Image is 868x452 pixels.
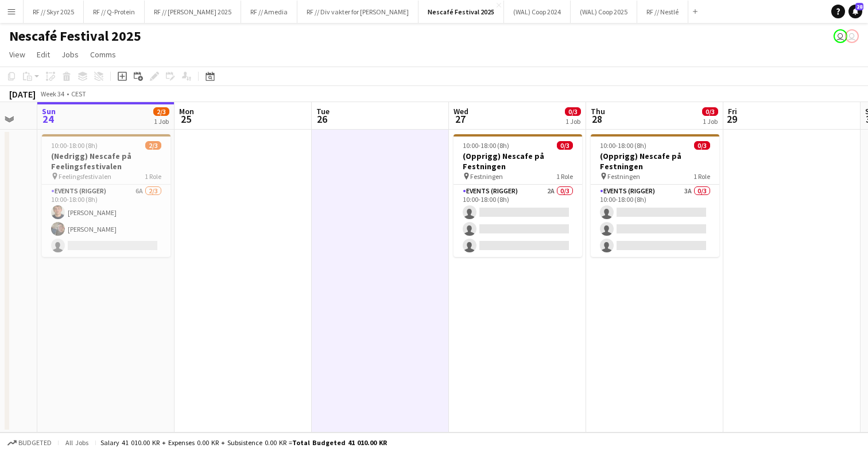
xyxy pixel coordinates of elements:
button: RF // Div vakter for [PERSON_NAME] [297,1,418,23]
span: Fri [728,106,737,116]
button: Nescafé Festival 2025 [418,1,504,23]
app-card-role: Events (Rigger)3A0/310:00-18:00 (8h) [591,185,719,257]
span: Edit [37,49,50,60]
button: RF // [PERSON_NAME] 2025 [145,1,241,23]
app-user-avatar: Fredrikke Moland Flesner [845,29,859,43]
span: 24 [40,112,56,126]
span: 0/3 [694,141,710,150]
button: RF // Skyr 2025 [24,1,84,23]
button: Budgeted [6,437,53,449]
span: Festningen [470,172,503,181]
button: RF // Q-Protein [84,1,145,23]
button: (WAL) Coop 2025 [571,1,637,23]
span: Week 34 [38,89,67,98]
span: Budgeted [18,439,52,447]
span: Mon [179,106,194,116]
h3: (Opprigg) Nescafe på Festningen [454,151,582,172]
h3: (Nedrigg) Nescafe på Feelingsfestivalen [42,151,170,172]
div: Salary 41 010.00 KR + Expenses 0.00 KR + Subsistence 0.00 KR = [100,438,387,447]
app-user-avatar: Fredrikke Moland Flesner [834,29,847,43]
a: Comms [86,47,121,62]
span: Sun [42,106,56,116]
button: (WAL) Coop 2024 [504,1,571,23]
div: 1 Job [565,117,580,126]
span: 0/3 [702,107,718,116]
span: 28 [589,112,605,126]
a: View [5,47,30,62]
span: Jobs [61,49,79,60]
app-job-card: 10:00-18:00 (8h)2/3(Nedrigg) Nescafe på Feelingsfestivalen Feelingsfestivalen1 RoleEvents (Rigger... [42,134,170,257]
div: [DATE] [9,88,36,100]
h3: (Opprigg) Nescafe på Festningen [591,151,719,172]
span: 0/3 [565,107,581,116]
span: 1 Role [556,172,573,181]
span: 27 [452,112,468,126]
button: RF // Amedia [241,1,297,23]
span: 10:00-18:00 (8h) [600,141,646,150]
a: 28 [848,5,862,18]
span: 2/3 [153,107,169,116]
button: RF // Nestlé [637,1,688,23]
span: Wed [454,106,468,116]
div: 1 Job [154,117,169,126]
span: Comms [90,49,116,60]
a: Edit [32,47,55,62]
span: 26 [315,112,330,126]
span: 25 [177,112,194,126]
app-job-card: 10:00-18:00 (8h)0/3(Opprigg) Nescafe på Festningen Festningen1 RoleEvents (Rigger)2A0/310:00-18:0... [454,134,582,257]
span: Feelingsfestivalen [59,172,111,181]
span: View [9,49,25,60]
span: 0/3 [557,141,573,150]
h1: Nescafé Festival 2025 [9,28,141,45]
span: 1 Role [693,172,710,181]
span: 28 [855,3,863,10]
app-job-card: 10:00-18:00 (8h)0/3(Opprigg) Nescafe på Festningen Festningen1 RoleEvents (Rigger)3A0/310:00-18:0... [591,134,719,257]
app-card-role: Events (Rigger)6A2/310:00-18:00 (8h)[PERSON_NAME][PERSON_NAME] [42,185,170,257]
div: CEST [71,89,86,98]
span: 2/3 [145,141,161,150]
app-card-role: Events (Rigger)2A0/310:00-18:00 (8h) [454,185,582,257]
span: Festningen [607,172,640,181]
a: Jobs [57,47,83,62]
span: 1 Role [145,172,161,181]
span: All jobs [63,438,91,447]
span: Tue [316,106,330,116]
span: 10:00-18:00 (8h) [51,141,98,150]
span: Thu [591,106,605,116]
span: 10:00-18:00 (8h) [463,141,509,150]
span: 29 [726,112,737,126]
div: 1 Job [703,117,718,126]
span: Total Budgeted 41 010.00 KR [292,438,387,447]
